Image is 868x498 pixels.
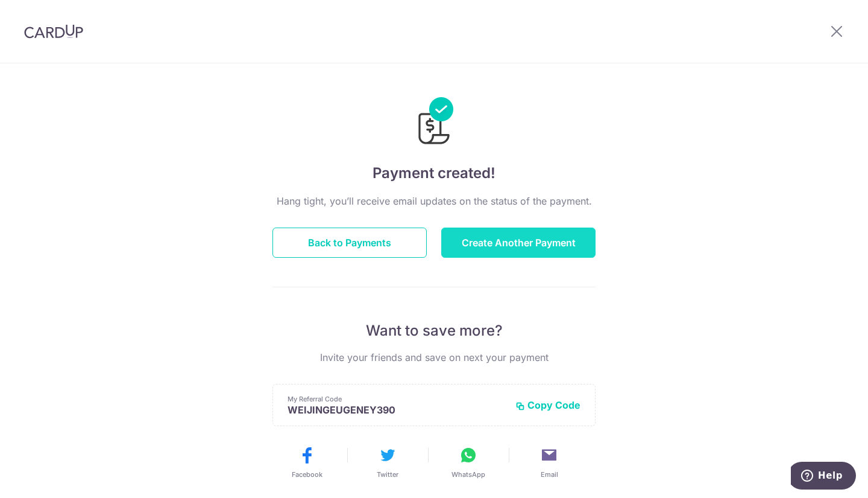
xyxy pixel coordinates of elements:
button: Email [514,445,585,479]
iframe: Opens a widget where you can find more information [791,462,856,492]
span: WhatsApp [451,470,485,479]
p: Want to save more? [272,321,596,340]
img: Payments [415,97,453,148]
button: Copy Code [515,399,580,411]
h4: Payment created! [272,162,596,184]
img: CardUp [24,24,83,39]
p: My Referral Code [288,394,506,404]
p: WEIJINGEUGENEY390 [288,404,506,416]
button: WhatsApp [433,445,504,479]
button: Create Another Payment [441,228,596,258]
button: Facebook [271,445,342,479]
p: Hang tight, you’ll receive email updates on the status of the payment. [272,194,596,208]
p: Invite your friends and save on next your payment [272,350,596,365]
span: Facebook [292,470,322,479]
button: Twitter [352,445,423,479]
span: Email [541,470,558,479]
button: Back to Payments [272,228,427,258]
span: Twitter [377,470,398,479]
